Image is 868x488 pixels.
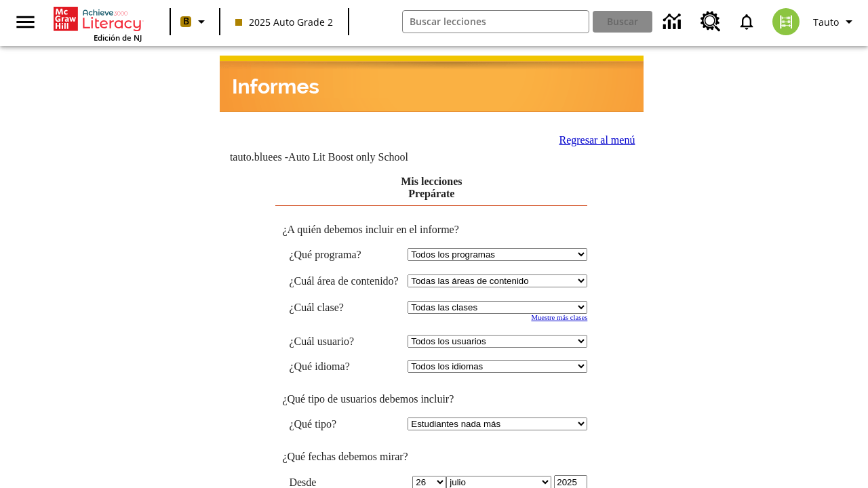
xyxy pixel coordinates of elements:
[175,9,215,34] button: Boost El color de la clase es anaranjado claro. Cambiar el color de la clase.
[275,393,587,405] td: ¿Qué tipo de usuarios debemos incluir?
[729,4,764,39] a: Notificaciones
[401,176,462,199] a: Mis lecciones Prepárate
[289,335,401,348] td: ¿Cuál usuario?
[5,2,45,42] button: Abrir el menú lateral
[54,4,142,43] div: Portada
[275,451,587,463] td: ¿Qué fechas debemos mirar?
[772,8,800,35] img: avatar image
[764,4,808,39] button: Escoja un nuevo avatar
[183,13,189,30] span: B
[289,248,401,261] td: ¿Qué programa?
[289,275,398,287] nobr: ¿Cuál área de contenido?
[289,360,401,373] td: ¿Qué idioma?
[531,314,587,321] a: Muestre más clases
[289,418,401,430] td: ¿Qué tipo?
[235,15,333,29] span: 2025 Auto Grade 2
[692,3,729,40] a: Centro de recursos, Se abrirá en una pestaña nueva.
[655,3,692,41] a: Centro de información
[220,56,644,112] img: header
[275,224,587,236] td: ¿A quién debemos incluir en el informe?
[94,33,142,43] span: Edición de NJ
[230,151,479,163] td: tauto.bluees -
[289,301,401,314] td: ¿Cuál clase?
[559,134,635,146] a: Regresar al menú
[288,151,408,163] nobr: Auto Lit Boost only School
[403,11,589,33] input: Buscar campo
[813,15,839,29] span: Tauto
[808,9,863,34] button: Perfil/Configuración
